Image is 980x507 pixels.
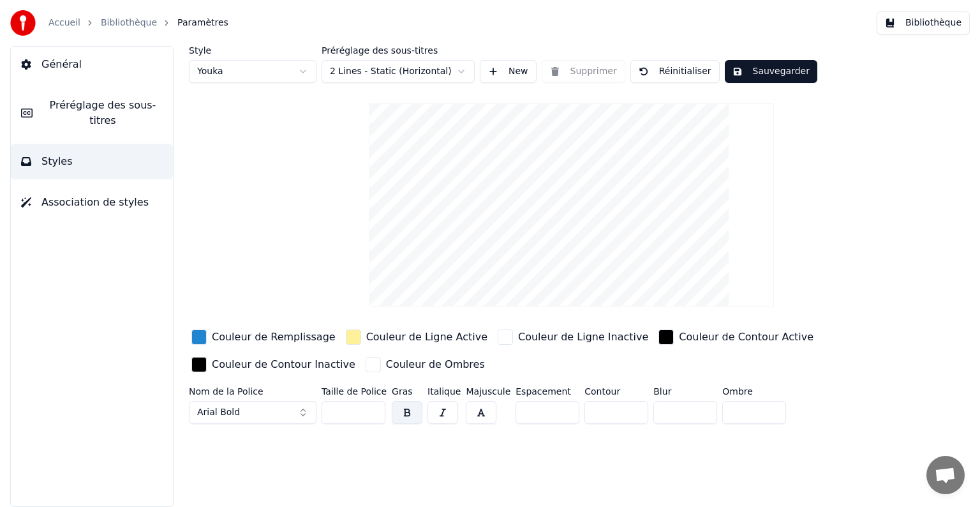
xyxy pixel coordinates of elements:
[48,17,80,29] a: Accueil
[480,60,537,83] button: New
[366,329,487,345] div: Couleur de Ligne Active
[41,154,73,169] span: Styles
[518,329,648,345] div: Couleur de Ligne Inactive
[189,327,338,347] button: Couleur de Remplissage
[584,387,648,396] label: Contour
[43,98,163,128] span: Préréglage des sous-titres
[48,17,228,29] nav: breadcrumb
[516,387,579,396] label: Espacement
[41,57,82,72] span: Général
[877,11,970,34] button: Bibliothèque
[466,387,510,396] label: Majuscule
[386,357,485,372] div: Couleur de Ombres
[322,387,387,396] label: Taille de Police
[495,327,651,347] button: Couleur de Ligne Inactive
[177,17,228,29] span: Paramètres
[212,357,355,372] div: Couleur de Contour Inactive
[11,47,173,82] button: Général
[10,10,36,36] img: youka
[101,17,157,29] a: Bibliothèque
[189,354,358,375] button: Couleur de Contour Inactive
[212,329,336,345] div: Couleur de Remplissage
[363,354,487,375] button: Couleur de Ombres
[630,60,720,83] button: Réinitialiser
[722,387,786,396] label: Ombre
[41,195,149,210] span: Association de styles
[679,329,813,345] div: Couleur de Contour Active
[11,87,173,139] button: Préréglage des sous-titres
[11,185,173,220] button: Association de styles
[725,60,817,83] button: Sauvegarder
[926,456,965,494] a: Ouvrir le chat
[656,327,816,347] button: Couleur de Contour Active
[653,387,717,396] label: Blur
[343,327,490,347] button: Couleur de Ligne Active
[189,46,316,55] label: Style
[392,387,422,396] label: Gras
[427,387,461,396] label: Italique
[189,387,316,396] label: Nom de la Police
[197,406,240,419] span: Arial Bold
[11,144,173,179] button: Styles
[322,46,475,55] label: Préréglage des sous-titres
